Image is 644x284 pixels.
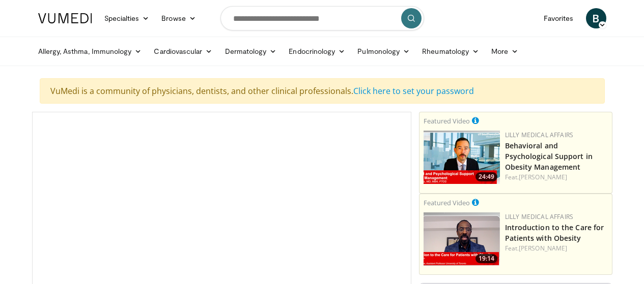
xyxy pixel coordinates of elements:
span: 24:49 [475,172,497,181]
div: Feat. [505,173,608,182]
a: Lilly Medical Affairs [505,131,574,139]
a: Favorites [538,8,580,28]
span: 19:14 [475,254,497,263]
a: Endocrinology [283,41,351,61]
a: Lilly Medical Affairs [505,212,574,221]
a: Dermatology [219,41,283,61]
a: Introduction to the Care for Patients with Obesity [505,223,604,243]
a: Behavioral and Psychological Support in Obesity Management [505,141,593,172]
img: VuMedi Logo [38,13,92,23]
a: [PERSON_NAME] [519,244,567,253]
a: Cardiovascular [148,41,218,61]
a: More [485,41,524,61]
input: Search topics, interventions [220,6,424,30]
a: Allergy, Asthma, Immunology [32,41,148,61]
a: Browse [155,8,202,28]
div: VuMedi is a community of physicians, dentists, and other clinical professionals. [40,78,605,104]
small: Featured Video [424,198,470,207]
a: 19:14 [424,212,500,266]
a: Rheumatology [416,41,485,61]
a: Pulmonology [351,41,416,61]
img: ba3304f6-7838-4e41-9c0f-2e31ebde6754.png.150x105_q85_crop-smart_upscale.png [424,131,500,184]
a: Specialties [98,8,156,28]
small: Featured Video [424,116,470,125]
a: 24:49 [424,131,500,184]
img: acc2e291-ced4-4dd5-b17b-d06994da28f3.png.150x105_q85_crop-smart_upscale.png [424,212,500,266]
a: [PERSON_NAME] [519,173,567,181]
a: Click here to set your password [353,85,474,97]
div: Feat. [505,244,608,253]
a: B [586,8,606,28]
